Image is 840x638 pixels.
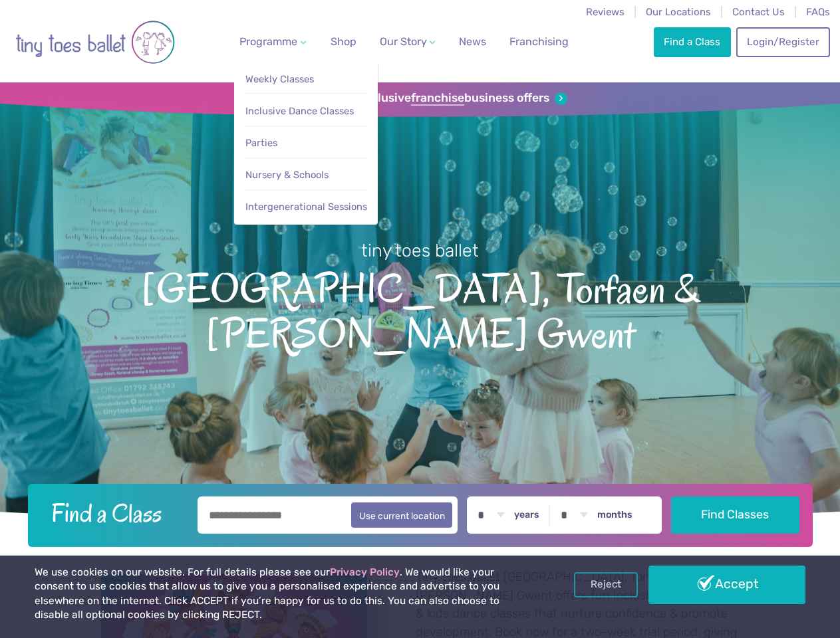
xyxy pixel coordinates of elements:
a: News [454,29,491,55]
span: Shop [331,35,356,48]
img: tiny toes ballet [15,9,175,76]
label: months [597,509,632,521]
a: Reject [574,572,638,597]
strong: franchise [411,91,464,106]
a: Weekly Classes [244,67,368,92]
span: Franchising [509,35,569,48]
a: FAQs [806,6,830,18]
a: Contact Us [732,6,785,18]
p: We use cookies on our website. For full details please see our . We would like your consent to us... [35,566,535,623]
a: Shop [325,29,362,55]
span: Intergenerational Sessions [245,201,367,213]
a: Sign up for our exclusivefranchisebusiness offers [273,91,567,106]
button: Use current location [351,502,453,528]
span: Nursery & Schools [245,169,329,181]
a: Intergenerational Sessions [244,195,368,219]
h2: Find a Class [41,496,188,530]
label: years [514,509,539,521]
a: Find a Class [654,27,731,56]
a: Accept [648,566,805,604]
a: Reviews [586,6,625,18]
a: Our Story [374,29,440,55]
span: Parties [245,137,277,149]
span: [GEOGRAPHIC_DATA], Torfaen & [PERSON_NAME] Gwent [21,263,819,356]
a: Inclusive Dance Classes [244,99,368,124]
a: Parties [244,131,368,156]
button: Find Classes [671,496,799,534]
a: Nursery & Schools [244,163,368,187]
a: Programme [234,29,311,55]
span: Programme [239,35,297,48]
a: Login/Register [736,27,829,56]
span: Weekly Classes [245,73,314,85]
span: Our Story [380,35,427,48]
a: Our Locations [646,6,711,18]
small: tiny toes ballet [361,240,479,261]
a: Privacy Policy [330,566,400,578]
a: Franchising [504,29,574,55]
span: News [459,35,486,48]
span: Inclusive Dance Classes [245,105,354,117]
